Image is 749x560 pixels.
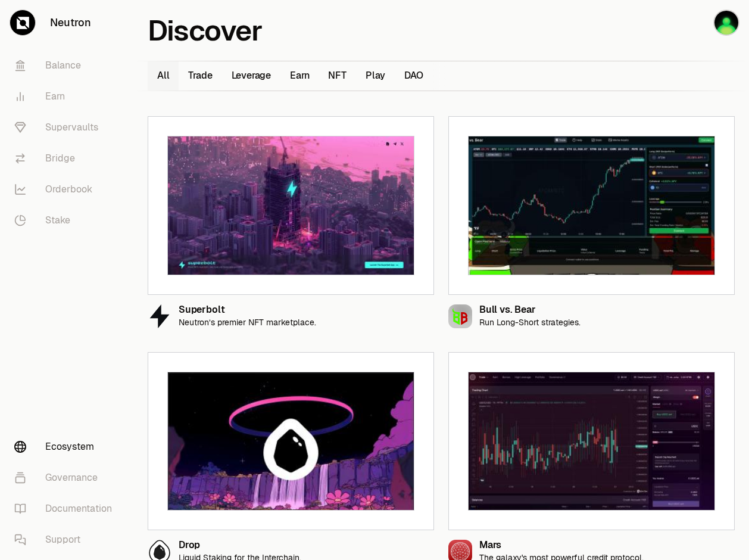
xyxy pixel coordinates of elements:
a: Drop preview image [148,352,434,530]
a: Earn [5,81,129,112]
a: Superbolt preview image [148,116,434,294]
a: Balance [5,50,129,81]
h1: Discover [148,14,262,46]
div: Superbolt [179,305,316,315]
p: Run Long-Short strategies. [479,318,581,328]
a: Orderbook [5,174,129,205]
img: Superbolt preview image [167,136,414,275]
div: Drop [179,540,301,550]
img: Mars preview image [468,372,715,511]
a: Documentation [5,493,129,524]
a: Bridge [5,143,129,174]
a: Stake [5,205,129,236]
img: cosmos [713,10,739,36]
a: Governance [5,462,129,493]
button: Leverage [222,61,281,91]
div: Mars [479,540,644,550]
button: All [148,61,179,91]
a: Bull vs. Bear preview image [448,116,735,294]
button: Trade [179,61,221,91]
button: NFT [319,61,355,91]
a: Supervaults [5,112,129,143]
button: DAO [395,61,432,91]
img: Bull vs. Bear preview image [468,136,715,275]
a: Support [5,524,129,555]
button: Earn [280,61,319,91]
a: Mars preview image [448,352,735,530]
p: Neutron’s premier NFT marketplace. [179,318,316,328]
img: Drop preview image [167,372,414,511]
a: Ecosystem [5,431,129,462]
button: Play [356,61,395,91]
div: Bull vs. Bear [479,305,581,315]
